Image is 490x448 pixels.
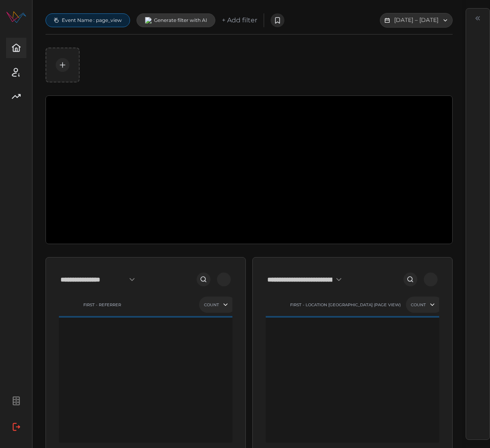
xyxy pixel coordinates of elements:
[411,302,426,307] div: Count
[271,13,284,27] button: save predicate
[380,13,453,28] button: [DATE] – [DATE]
[424,273,438,286] button: open dashboard
[56,58,69,72] button: save predicate
[220,299,231,310] button: Sort
[217,273,231,286] button: open dashboard
[62,17,122,24] span: Event Name : page_view
[222,15,257,26] p: + Add filter
[154,17,207,24] p: Generate filter with AI
[472,13,483,24] button: Expand chat panel
[83,302,121,307] div: First - Referrer
[290,302,401,307] div: First - Location [GEOGRAPHIC_DATA] (Page View)
[403,273,417,286] button: search
[197,273,210,286] button: search
[204,302,219,307] div: Count
[427,299,438,310] button: Sort
[145,17,152,24] img: AI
